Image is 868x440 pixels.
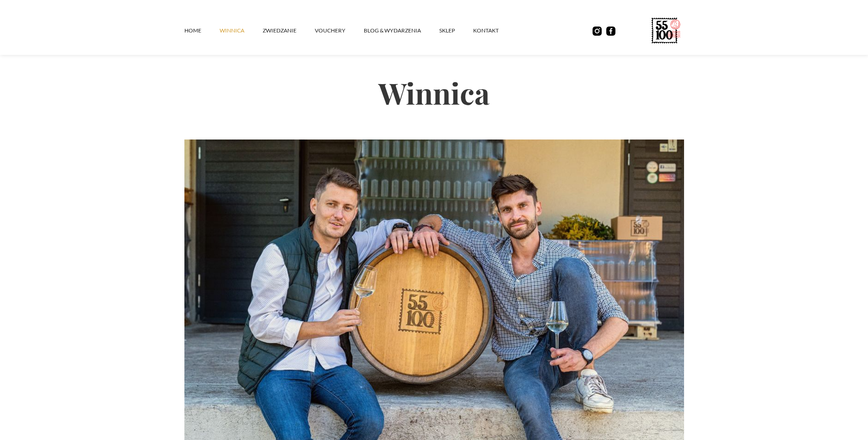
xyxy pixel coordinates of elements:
[315,17,364,44] a: vouchery
[220,17,263,44] a: winnica
[184,17,220,44] a: Home
[263,17,315,44] a: ZWIEDZANIE
[439,17,473,44] a: SKLEP
[364,17,439,44] a: Blog & Wydarzenia
[473,17,517,44] a: kontakt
